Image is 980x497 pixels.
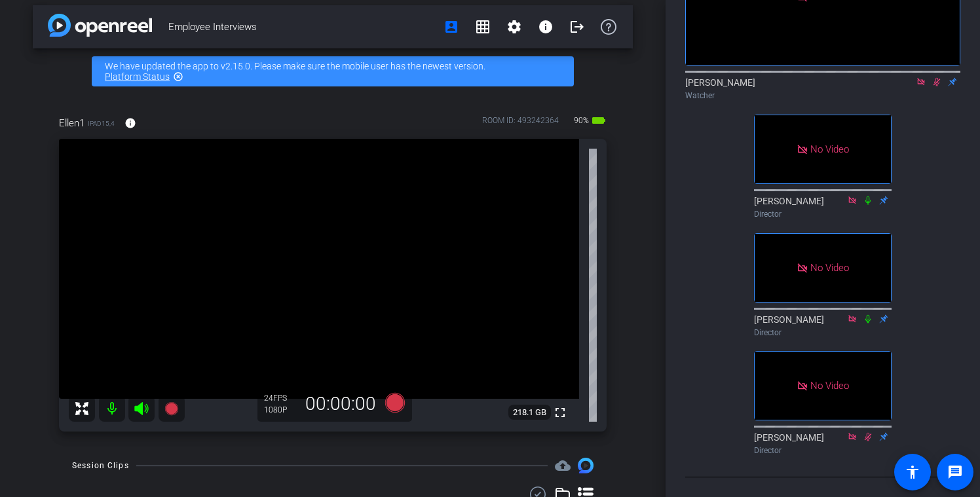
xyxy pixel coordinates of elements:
[48,14,152,37] img: app-logo
[555,458,571,473] mat-icon: cloud_upload
[482,115,559,134] div: ROOM ID: 493242364
[508,405,551,420] span: 218.1 GB
[905,464,920,480] mat-icon: accessibility
[59,116,85,130] span: Ellen1
[92,56,574,86] div: We have updated the app to v2.15.0. Please make sure the mobile user has the newest version.
[552,405,568,420] mat-icon: fullscreen
[443,19,459,35] mat-icon: account_box
[754,445,892,456] div: Director
[72,459,129,472] div: Session Clips
[685,90,960,101] div: Watcher
[475,19,491,35] mat-icon: grid_on
[569,19,585,35] mat-icon: logout
[754,208,892,220] div: Director
[105,71,170,82] a: Platform Status
[297,393,385,415] div: 00:00:00
[506,19,522,35] mat-icon: settings
[754,327,892,339] div: Director
[810,380,849,392] span: No Video
[88,119,115,128] span: iPad15,4
[578,458,594,473] img: Session clips
[168,14,436,40] span: Employee Interviews
[173,71,183,82] mat-icon: highlight_off
[810,143,849,155] span: No Video
[810,261,849,273] span: No Video
[754,194,892,220] div: [PERSON_NAME]
[273,394,287,403] span: FPS
[538,19,554,35] mat-icon: info
[264,393,297,403] div: 24
[572,110,591,131] span: 90%
[264,405,297,415] div: 1080P
[555,458,571,473] span: Destinations for your clips
[591,113,607,128] mat-icon: battery_std
[754,313,892,339] div: [PERSON_NAME]
[685,76,960,101] div: [PERSON_NAME]
[124,117,136,129] mat-icon: info
[754,431,892,456] div: [PERSON_NAME]
[947,464,963,480] mat-icon: message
